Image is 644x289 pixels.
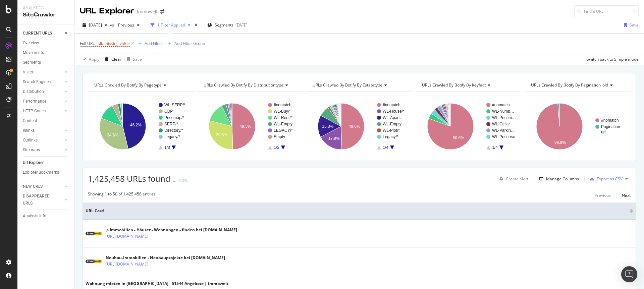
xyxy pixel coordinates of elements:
[546,176,579,182] div: Manage Columns
[124,54,142,65] button: Save
[136,40,162,48] button: Add Filter
[554,140,566,145] text: 98.8%
[23,169,69,176] a: Explorer Bookmarks
[274,134,285,139] text: Empty
[383,128,400,133] text: WL-Plot/*
[530,80,625,91] h4: URLs Crawled By Botify By pagination_old
[383,145,388,150] text: 1/4
[595,192,611,198] div: Previous
[383,103,400,107] text: #nomatch
[111,56,121,62] div: Clear
[492,109,514,114] text: WL-Numb…
[306,97,412,156] svg: A chart.
[622,192,631,198] div: Next
[597,176,623,182] div: Export as CSV
[383,115,404,120] text: WL-Apart…
[204,82,283,88] span: URLs Crawled By Botify By distributiontype
[492,145,498,150] text: 1/4
[23,98,63,105] a: Performance
[88,191,156,199] div: Showing 1 to 50 of 1,425,458 entries
[274,122,292,126] text: WL-Empty
[416,97,522,156] svg: A chart.
[80,5,134,17] div: URL Explorer
[23,193,63,207] a: DISAPPEARED URLS
[86,281,228,287] div: Wohnung mieten in [GEOGRAPHIC_DATA] - 51544 Angebote | immowelt
[115,20,142,31] button: Previous
[313,82,382,88] span: URLs Crawled By Botify By estatetype
[86,208,628,214] span: URL Card
[216,132,227,137] text: 29.5%
[215,22,233,28] span: Segments
[492,128,515,133] text: WL-Parkin…
[157,22,185,28] div: 1 Filter Applied
[322,124,334,129] text: 15.3%
[164,145,170,150] text: 1/3
[492,103,510,107] text: #nomatch
[239,124,251,129] text: 49.5%
[584,54,639,65] button: Switch back to Simple mode
[23,30,52,37] div: CURRENT URLS
[525,97,631,156] svg: A chart.
[86,229,102,238] img: main image
[422,82,486,88] span: URLs Crawled By Botify By keyfact
[133,56,142,62] div: Save
[80,41,95,46] span: Full URL
[137,8,158,15] div: Immowelt
[274,128,293,133] text: LEGACY/*
[205,20,250,31] button: Segments[DATE]
[164,128,183,133] text: Directory/*
[197,97,303,156] svg: A chart.
[311,80,406,91] h4: URLs Crawled By Botify By estatetype
[88,97,194,156] div: A chart.
[23,147,63,154] a: Sitemaps
[23,49,69,56] a: Movements
[506,176,528,182] div: Create alert
[595,191,611,199] button: Previous
[587,56,639,62] div: Switch back to Simple mode
[164,122,178,126] text: SERP/*
[93,80,188,91] h4: URLs Crawled By Botify By pagetype
[89,56,99,62] div: Apply
[164,103,185,107] text: WL-SERP/*
[23,127,35,134] div: Inlinks
[202,80,297,91] h4: URLs Crawled By Botify By distributiontype
[23,193,57,207] div: DISAPPEARED URLS
[106,261,148,268] a: [URL][DOMAIN_NAME]
[110,22,115,28] span: vs
[193,22,199,28] div: times
[145,41,162,46] div: Add Filter
[106,227,237,233] div: ▷ Immobilien - Häuser - Wohnungen - finden bei [DOMAIN_NAME]
[23,88,63,95] a: Distribution
[383,134,398,139] text: Legacy/*
[89,22,102,28] span: 2025 Aug. 15th
[23,40,39,47] div: Overview
[349,124,360,129] text: 49.6%
[274,115,292,120] text: WL-Rent/*
[80,20,110,31] button: [DATE]
[601,130,605,134] text: url
[148,20,193,31] button: 1 Filter Applied
[165,40,205,48] button: Add Filter Group
[23,213,69,220] a: Analysis Info
[107,133,118,137] text: 34.6%
[537,175,579,183] button: Manage Columns
[421,80,516,91] h4: URLs Crawled By Botify By keyfact
[164,109,173,114] text: CDP
[23,108,46,115] div: HTTP Codes
[177,178,187,183] div: -3.3%
[492,115,516,120] text: WL-Pricem…
[173,180,176,182] img: Equal
[23,59,41,66] div: Segments
[23,183,63,190] a: NEW URLS
[531,82,608,88] span: URLs Crawled By Botify By pagination_old
[383,122,401,126] text: WL-Empty
[86,257,102,266] img: main image
[601,118,619,123] text: #nomatch
[23,117,37,124] div: Content
[23,169,59,176] div: Explorer Bookmarks
[164,115,184,120] text: Pricemap/*
[383,109,405,114] text: WL-House/*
